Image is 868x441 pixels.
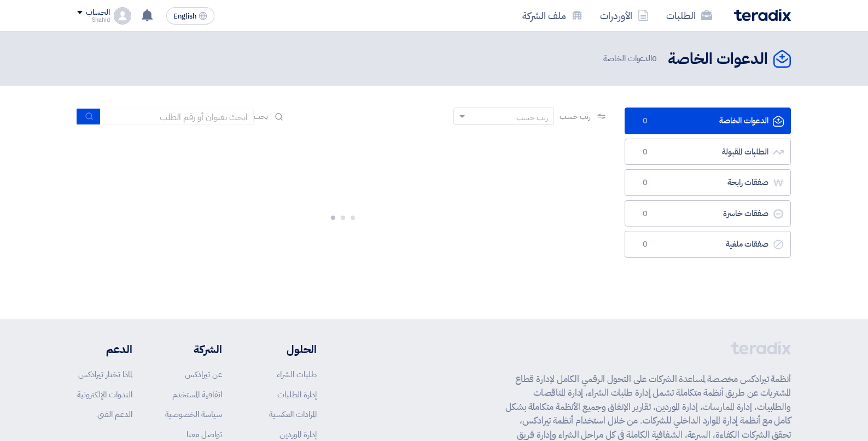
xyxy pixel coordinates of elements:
a: سياسة الخصوصية [165,408,222,420]
button: English [166,7,214,25]
a: المزادات العكسية [269,408,317,420]
span: 0 [652,52,657,64]
span: 0 [638,116,651,127]
span: رتب حسب [560,111,591,122]
a: إدارة الموردين [279,428,317,440]
div: Shahid [77,17,109,23]
span: English [173,13,196,20]
a: صفقات رابحة0 [625,169,791,196]
a: تواصل معنا [187,428,222,440]
a: طلبات الشراء [277,368,317,380]
a: الطلبات المقبولة0 [625,139,791,165]
span: بحث [254,111,268,122]
span: 0 [638,208,651,219]
div: رتب حسب [516,112,548,123]
span: الدعوات الخاصة [603,52,659,65]
span: 0 [638,147,651,158]
li: الدعم [77,341,132,357]
a: ملف الشركة [514,3,591,28]
a: صفقات ملغية0 [625,231,791,258]
a: الندوات الإلكترونية [77,389,132,401]
a: الدعم الفني [97,408,132,420]
li: الشركة [165,341,222,357]
img: Teradix logo [734,9,791,21]
a: إدارة الطلبات [277,389,317,401]
li: الحلول [255,341,317,357]
input: ابحث بعنوان أو رقم الطلب [101,109,254,125]
a: الأوردرات [591,3,657,28]
img: profile_test.png [114,7,131,25]
span: 0 [638,239,651,250]
div: الحساب [86,8,109,17]
a: اتفاقية المستخدم [172,389,222,401]
a: صفقات خاسرة0 [625,200,791,227]
a: الدعوات الخاصة0 [625,108,791,134]
a: عن تيرادكس [185,368,222,380]
span: 0 [638,177,651,188]
h2: الدعوات الخاصة [668,49,768,70]
a: الطلبات [657,3,721,28]
a: لماذا تختار تيرادكس [78,368,132,380]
